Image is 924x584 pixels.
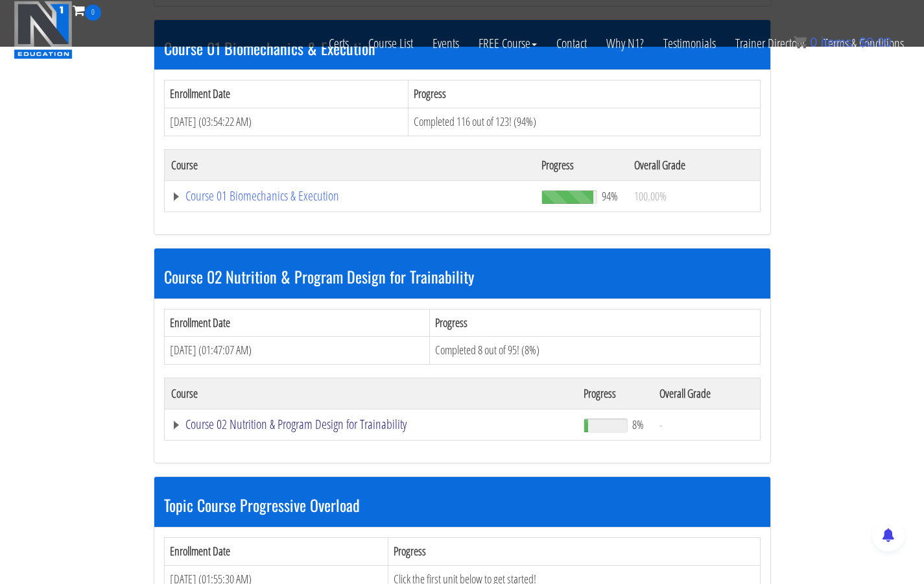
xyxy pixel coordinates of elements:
[602,189,618,203] span: 94%
[628,180,760,212] td: 100.00%
[726,21,814,66] a: Trainer Directory
[359,21,423,66] a: Course List
[859,35,866,49] span: $
[859,35,892,49] bdi: 0.00
[14,1,73,59] img: n1-education
[654,21,726,66] a: Testimonials
[164,268,761,285] h3: Course 02 Nutrition & Program Design for Trainability
[429,337,760,365] td: Completed 8 out of 95! (8%)
[423,21,469,66] a: Events
[632,417,644,432] span: 8%
[547,21,597,66] a: Contact
[794,36,807,49] img: icon11.png
[171,189,529,202] a: Course 01 Biomechanics & Execution
[388,537,760,565] th: Progress
[469,21,547,66] a: FREE Course
[164,309,429,337] th: Enrollment Date
[85,5,101,21] span: 0
[429,309,760,337] th: Progress
[164,537,388,565] th: Enrollment Date
[821,35,855,49] span: items:
[73,1,101,19] a: 0
[597,21,654,66] a: Why N1?
[164,80,409,108] th: Enrollment Date
[164,108,409,136] td: [DATE] (03:54:22 AM)
[164,149,535,180] th: Course
[653,378,760,409] th: Overall Grade
[409,80,760,108] th: Progress
[409,108,760,136] td: Completed 116 out of 123! (94%)
[814,21,914,66] a: Terms & Conditions
[577,378,652,409] th: Progress
[164,337,429,365] td: [DATE] (01:47:07 AM)
[164,378,577,409] th: Course
[794,35,892,49] a: 0 items: $0.00
[535,149,628,180] th: Progress
[810,35,817,49] span: 0
[653,409,760,440] td: -
[628,149,760,180] th: Overall Grade
[164,496,761,513] h3: Topic Course Progressive Overload
[171,418,571,431] a: Course 02 Nutrition & Program Design for Trainability
[319,21,359,66] a: Certs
